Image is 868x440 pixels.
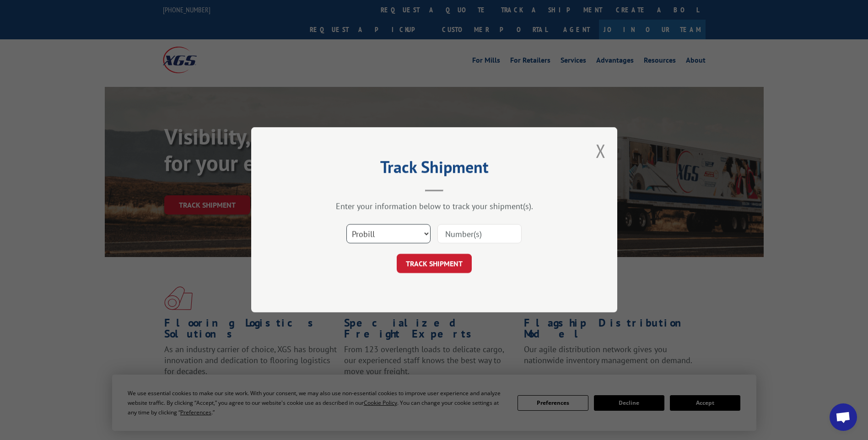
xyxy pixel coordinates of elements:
h2: Track Shipment [297,161,571,178]
input: Number(s) [437,225,522,244]
button: TRACK SHIPMENT [397,254,472,274]
div: Enter your information below to track your shipment(s). [297,201,571,212]
button: Close modal [596,139,606,163]
div: Open chat [830,403,857,431]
